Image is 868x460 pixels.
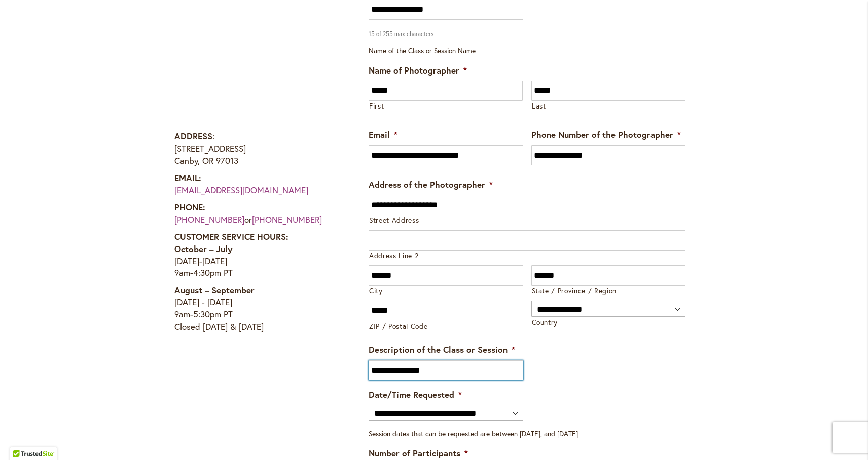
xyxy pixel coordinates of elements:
p: [DATE] - [DATE] 9am-5:30pm PT Closed [DATE] & [DATE] [174,284,342,333]
label: Description of the Class or Session [369,344,515,356]
label: Street Address [369,216,685,225]
div: Name of the Class or Session Name [369,38,685,56]
label: City [369,286,523,296]
a: [PHONE_NUMBER] [174,214,244,225]
label: Last [532,101,685,111]
p: : [STREET_ADDRESS] Canby, OR 97013 [174,130,342,167]
label: ZIP / Postal Code [369,322,523,331]
label: Name of Photographer [369,65,467,76]
label: First [369,101,523,111]
a: [EMAIL_ADDRESS][DOMAIN_NAME] [174,184,308,196]
label: Date/Time Requested [369,389,462,400]
strong: PHONE: [174,201,205,213]
label: Country [532,317,686,327]
strong: ADDRESS [174,130,212,142]
p: [DATE]-[DATE] 9am-4:30pm PT [174,231,342,279]
label: State / Province / Region [532,286,686,296]
p: or [174,201,342,226]
div: 15 of 255 max characters [369,22,660,39]
a: [PHONE_NUMBER] [252,214,322,225]
label: Email [369,129,397,140]
div: Session dates that can be requested are between [DATE], and [DATE] [369,421,685,439]
label: Number of Participants [369,448,468,459]
strong: EMAIL: [174,172,201,184]
label: Address Line 2 [369,251,685,261]
label: Address of the Photographer [369,179,493,190]
strong: CUSTOMER SERVICE HOURS: [174,231,288,242]
strong: August – September [174,284,255,296]
label: Phone Number of the Photographer [531,129,681,140]
strong: October – July [174,243,232,255]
